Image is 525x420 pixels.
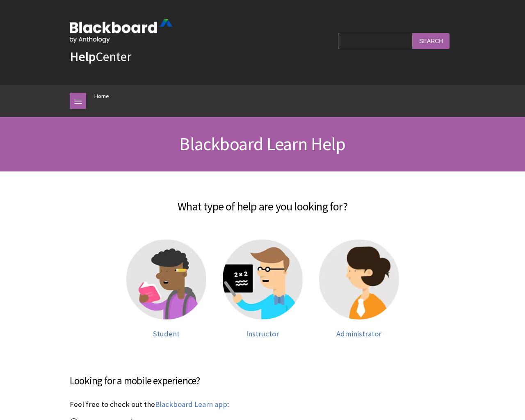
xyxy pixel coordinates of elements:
[319,240,399,320] img: Administrator help
[70,373,455,389] h3: Looking for a mobile experience?
[223,240,303,320] img: Instructor help
[336,329,381,338] span: Administrator
[223,240,303,338] a: Instructor help Instructor
[153,329,180,338] span: Student
[246,329,279,338] span: Instructor
[126,240,206,320] img: Student help
[70,19,172,43] img: Blackboard by Anthology
[70,48,131,65] a: HelpCenter
[94,91,109,101] a: Home
[179,132,345,155] span: Blackboard Learn Help
[413,33,450,49] input: Search
[126,240,206,338] a: Student help Student
[70,399,455,410] p: Feel free to check out the :
[155,399,227,409] a: Blackboard Learn app
[70,188,455,215] h2: What type of help are you looking for?
[319,240,399,338] a: Administrator help Administrator
[70,48,96,65] strong: Help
